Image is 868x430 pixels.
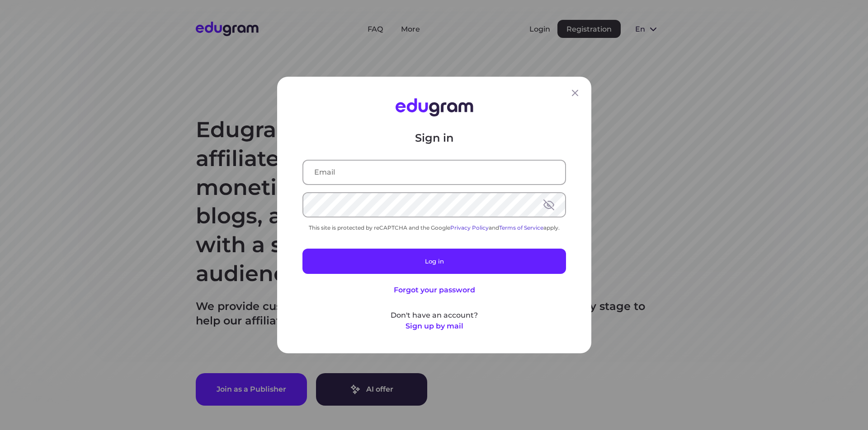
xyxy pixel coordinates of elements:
input: Email [303,161,565,184]
div: This site is protected by reCAPTCHA and the Google and apply. [302,224,566,231]
img: Edugram Logo [395,98,473,116]
p: Sign in [302,131,566,145]
button: Sign up by mail [405,321,463,332]
button: Log in [302,249,566,274]
button: Forgot your password [393,285,475,296]
p: Don't have an account? [302,310,566,321]
a: Privacy Policy [450,224,489,231]
a: Terms of Service [499,224,543,231]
